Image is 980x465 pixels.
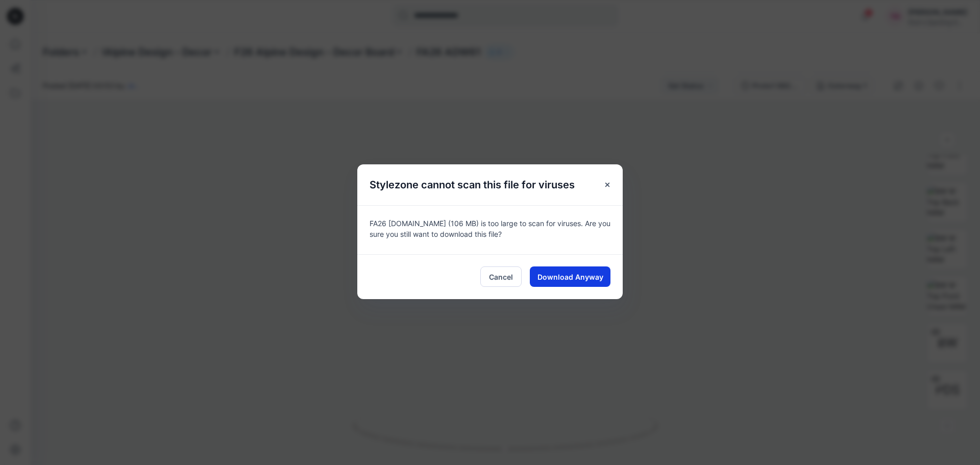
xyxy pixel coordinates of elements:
span: Download Anyway [537,272,603,282]
button: Cancel [480,266,522,287]
span: Cancel [489,272,513,282]
h5: Stylezone cannot scan this file for viruses [357,164,587,205]
div: FA26 [DOMAIN_NAME] (106 MB) is too large to scan for viruses. Are you sure you still want to down... [357,205,623,254]
button: Download Anyway [530,266,610,287]
button: Close [598,176,617,194]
